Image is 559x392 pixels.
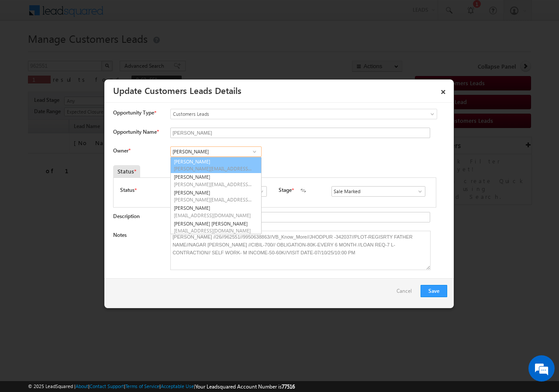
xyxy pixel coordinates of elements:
a: Terms of Service [125,383,159,389]
a: Contact Support [90,383,124,389]
a: Show All Items [254,187,265,196]
a: Customers Leads [170,109,437,119]
span: [PERSON_NAME][EMAIL_ADDRESS][PERSON_NAME][DOMAIN_NAME] [174,165,252,172]
span: 77516 [282,383,295,390]
a: Update Customers Leads Details [113,84,242,96]
label: Notes [113,232,127,238]
label: Status [120,186,135,194]
a: [PERSON_NAME] [171,204,261,219]
a: Show All Items [412,187,423,196]
textarea: Type your message and hit 'Enter' [11,81,159,262]
em: Start Chat [119,269,159,281]
span: © 2025 LeadSquared | | | | | [28,382,295,391]
div: Status [113,165,140,177]
span: [EMAIL_ADDRESS][DOMAIN_NAME] [174,227,252,234]
a: [PERSON_NAME] [PERSON_NAME] [171,219,261,235]
input: Type to Search [331,186,425,197]
label: Opportunity Name [113,128,159,135]
a: Acceptable Use [161,383,194,389]
a: Cancel [397,285,416,302]
span: Your Leadsquared Account Number is [195,383,295,390]
label: Owner [113,147,130,154]
a: [PERSON_NAME] [171,173,261,188]
label: Stage [279,186,292,194]
a: About [76,383,88,389]
label: Description [113,213,140,219]
span: [EMAIL_ADDRESS][DOMAIN_NAME] [174,212,252,219]
span: Customers Leads [171,110,401,118]
a: [PERSON_NAME] [171,188,261,204]
span: Opportunity Type [113,109,154,117]
button: Save [421,285,447,297]
a: × [436,83,451,98]
div: Minimize live chat window [143,4,164,25]
a: Show All Items [249,147,260,156]
img: d_60004797649_company_0_60004797649 [15,46,37,57]
span: [PERSON_NAME][EMAIL_ADDRESS][PERSON_NAME][DOMAIN_NAME] [174,181,252,187]
span: [PERSON_NAME][EMAIL_ADDRESS][DOMAIN_NAME] [174,196,252,203]
input: Type to Search [170,146,262,157]
a: [PERSON_NAME] [170,157,262,173]
div: Chat with us now [45,46,147,57]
